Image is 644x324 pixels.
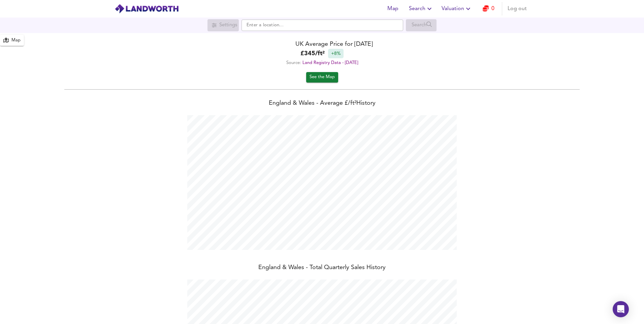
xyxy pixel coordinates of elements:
span: Log out [508,4,527,13]
div: +8% [328,49,344,58]
div: Open Intercom Messenger [613,301,629,317]
img: logo [115,4,179,14]
b: £ 345 / ft² [300,49,325,58]
span: Valuation [442,4,472,13]
div: Search for a location first or explore the map [207,19,239,31]
button: 0 [478,2,499,15]
button: Log out [505,2,529,15]
button: Search [406,2,436,15]
input: Enter a location... [241,20,403,31]
span: Map [385,4,401,13]
a: 0 [483,4,494,13]
span: Search [409,4,433,13]
a: Land Registry Data - [DATE] [302,61,358,65]
div: Search for a location first or explore the map [406,19,437,31]
button: Valuation [439,2,475,15]
button: Map [382,2,404,15]
span: See the Map [310,73,335,81]
button: See the Map [306,72,338,83]
div: Map [11,37,21,44]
